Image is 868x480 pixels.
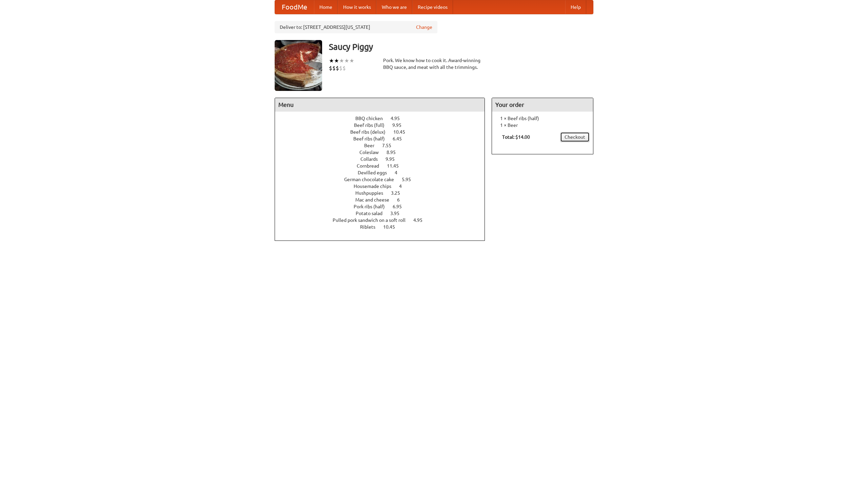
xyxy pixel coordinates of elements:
a: Collards 9.95 [360,156,407,162]
a: Beef ribs (full) 9.95 [354,122,414,128]
span: Collards [360,156,384,162]
span: 9.95 [386,156,401,162]
a: Beef ribs (half) 6.45 [353,136,414,141]
a: Pork ribs (half) 6.95 [354,204,414,209]
a: Coleslaw 8.95 [359,150,408,155]
span: Beef ribs (delux) [350,129,392,135]
h4: Your order [492,98,593,112]
a: Help [565,0,586,14]
a: Pulled pork sandwich on a soft roll 4.95 [333,217,435,223]
a: BBQ chicken 4.95 [355,116,412,121]
span: German chocolate cake [344,177,401,182]
span: BBQ chicken [355,116,390,121]
img: angular.jpg [275,40,322,91]
a: Housemade chips 4 [354,184,414,189]
span: Housemade chips [354,184,398,189]
li: ★ [334,57,339,64]
span: Devilled eggs [358,170,394,175]
a: Beer 7.55 [364,143,404,148]
a: German chocolate cake 5.95 [344,177,423,182]
a: Beef ribs (delux) 10.45 [350,129,418,135]
li: $ [336,64,339,72]
li: ★ [344,57,349,64]
a: Change [416,24,432,31]
li: ★ [349,57,354,64]
span: Mac and cheese [355,197,396,203]
h4: Menu [275,98,485,112]
span: 4.95 [391,116,407,121]
span: 4 [399,184,409,189]
a: Devilled eggs 4 [358,170,410,175]
li: 1 × Beef ribs (half) [495,115,590,122]
span: 8.95 [387,150,402,155]
a: Home [314,0,338,14]
a: Cornbread 11.45 [357,163,411,169]
span: 5.95 [402,177,418,182]
span: 10.45 [383,224,402,230]
span: 7.55 [382,143,398,148]
a: Riblets 10.45 [360,224,408,230]
span: Pork ribs (half) [354,204,392,209]
span: Beer [364,143,381,148]
li: $ [342,64,346,72]
span: Coleslaw [359,150,386,155]
span: Beef ribs (full) [354,122,391,128]
span: 11.45 [387,163,406,169]
a: Potato salad 3.95 [356,211,412,216]
a: How it works [338,0,376,14]
span: 6.45 [393,136,409,141]
span: Hushpuppies [355,190,390,196]
a: Recipe videos [412,0,453,14]
span: 6.95 [393,204,409,209]
li: $ [339,64,342,72]
span: 6 [397,197,407,203]
span: Beef ribs (half) [353,136,392,141]
a: FoodMe [275,0,314,14]
span: Potato salad [356,211,389,216]
a: Checkout [560,132,590,142]
a: Mac and cheese 6 [355,197,412,203]
h3: Saucy Piggy [329,40,593,54]
span: Pulled pork sandwich on a soft roll [333,217,412,223]
div: Pork. We know how to cook it. Award-winning BBQ sauce, and meat with all the trimmings. [383,57,485,71]
li: 1 × Beer [495,122,590,129]
span: 4 [395,170,404,175]
span: Cornbread [357,163,386,169]
a: Hushpuppies 3.25 [355,190,413,196]
li: $ [329,64,332,72]
span: 3.95 [390,211,406,216]
span: Riblets [360,224,382,230]
li: ★ [329,57,334,64]
a: Who we are [376,0,412,14]
b: Total: $14.00 [502,134,530,140]
span: 10.45 [393,129,412,135]
li: ★ [339,57,344,64]
li: $ [332,64,336,72]
span: 4.95 [413,217,429,223]
span: 3.25 [391,190,407,196]
div: Deliver to: [STREET_ADDRESS][US_STATE] [275,21,437,33]
span: 9.95 [392,122,408,128]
